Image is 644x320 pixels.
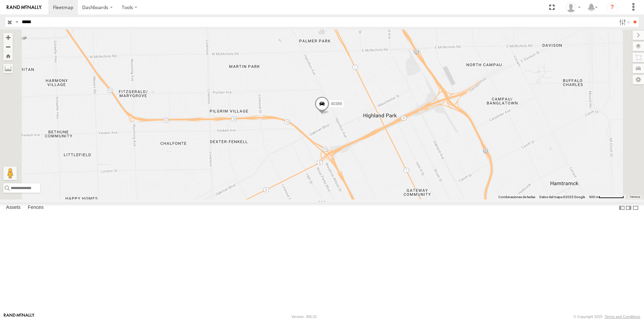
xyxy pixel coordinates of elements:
[605,315,640,319] a: Terms and Conditions
[24,203,47,213] label: Fences
[3,42,13,51] button: Zoom out
[616,17,631,27] label: Search Filter Options
[331,101,342,106] span: 40389
[3,51,13,60] button: Zoom Home
[7,5,42,10] img: rand-logo.svg
[633,75,644,84] label: Map Settings
[574,315,640,319] div: © Copyright 2025 -
[587,195,626,199] button: Escala del mapa: 500 m por 71 píxeles
[291,315,317,319] div: Version: 305.01
[3,64,13,73] label: Measure
[630,195,640,198] a: Términos
[3,167,17,180] button: Arrastra al hombrecito al mapa para abrir Street View
[539,195,585,199] span: Datos del mapa ©2025 Google
[498,195,535,199] button: Combinaciones de teclas
[14,17,19,27] label: Search Query
[632,203,639,213] label: Hide Summary Table
[3,33,13,42] button: Zoom in
[589,195,599,199] span: 500 m
[3,203,24,213] label: Assets
[607,2,618,13] i: ?
[563,2,583,12] div: Miguel Cantu
[625,203,632,213] label: Dock Summary Table to the Right
[619,203,625,213] label: Dock Summary Table to the Left
[4,313,35,320] a: Visit our Website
